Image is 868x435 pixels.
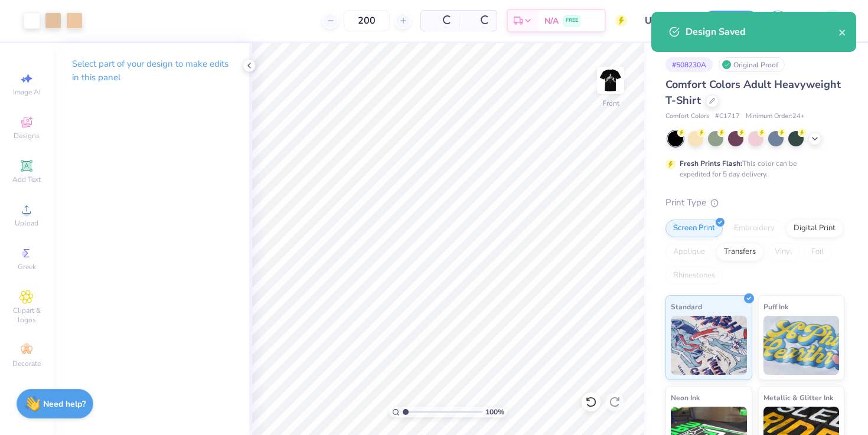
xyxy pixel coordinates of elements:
[344,10,390,31] input: – –
[6,306,47,325] span: Clipart & logos
[485,407,504,417] span: 100 %
[12,359,41,368] span: Decorate
[838,25,847,39] button: close
[15,218,38,228] span: Upload
[671,391,700,404] span: Neon Ink
[18,262,36,272] span: Greek
[544,15,559,27] span: N/A
[14,131,40,140] span: Designs
[12,175,41,184] span: Add Text
[686,25,838,39] div: Design Saved
[671,316,747,375] img: Standard
[13,87,41,97] span: Image AI
[566,17,578,25] span: FREE
[636,9,694,32] input: Untitled Design
[763,391,833,404] span: Metallic & Glitter Ink
[763,316,840,375] img: Puff Ink
[72,57,230,84] p: Select part of your design to make edits in this panel
[43,398,86,410] strong: Need help?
